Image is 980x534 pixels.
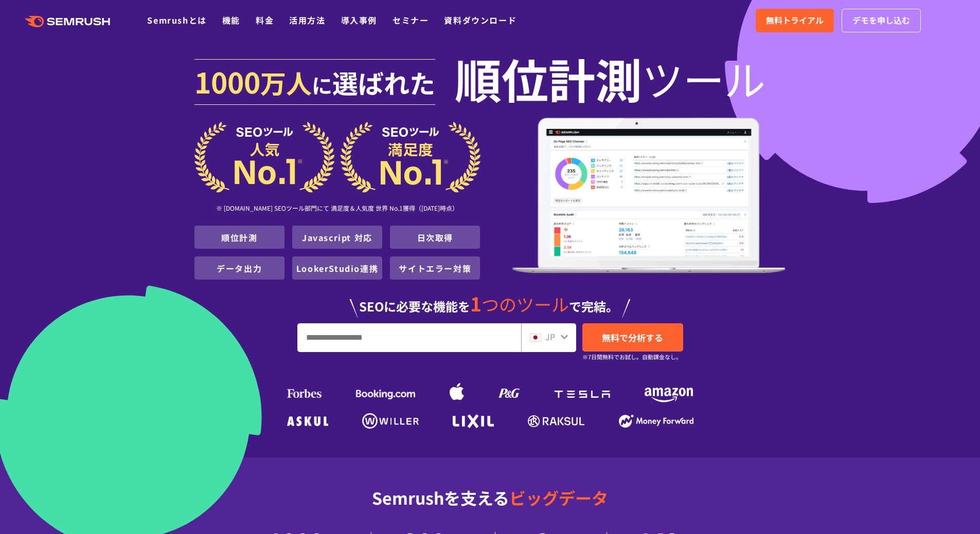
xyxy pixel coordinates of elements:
a: データ出力 [217,262,262,274]
span: つのツール [482,291,569,317]
span: ビッグデータ [509,486,608,509]
span: 無料トライアル [766,14,824,27]
span: 順位計測 [455,58,642,99]
a: デモを申し込む [842,9,921,32]
span: デモを申し込む [852,14,910,27]
a: 機能 [222,14,240,26]
a: セミナー [393,14,429,26]
span: ツール [642,58,765,99]
a: Javascript 対応 [302,231,372,244]
a: 日次取得 [417,231,453,244]
span: 選ばれた [332,64,435,101]
div: ※ [DOMAIN_NAME] SEOツール部門にて 満足度＆人気度 世界 No.1獲得（[DATE]時点） [194,193,480,226]
a: 無料トライアル [756,9,834,32]
span: JP [545,330,555,343]
a: 活用方法 [289,14,325,26]
div: SEOに必要な機能を [194,284,786,318]
span: で完結。 [569,297,618,315]
span: 1000 [194,61,260,102]
a: 導入事例 [341,14,377,26]
a: 無料で分析する [582,323,683,352]
span: に [312,70,332,100]
input: URL、キーワードを入力してください [298,324,521,352]
div: Semrushを支える [194,480,786,532]
span: 無料で分析する [602,331,663,344]
small: ※7日間無料でお試し。自動課金なし。 [582,352,682,362]
span: 1 [470,289,482,317]
a: LookerStudio連携 [296,262,378,274]
a: 料金 [256,14,274,26]
a: 順位計測 [221,231,257,244]
a: Semrushとは [147,14,206,26]
a: 資料ダウンロード [444,14,516,26]
span: 万人 [260,64,312,101]
a: サイトエラー対策 [399,262,471,274]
